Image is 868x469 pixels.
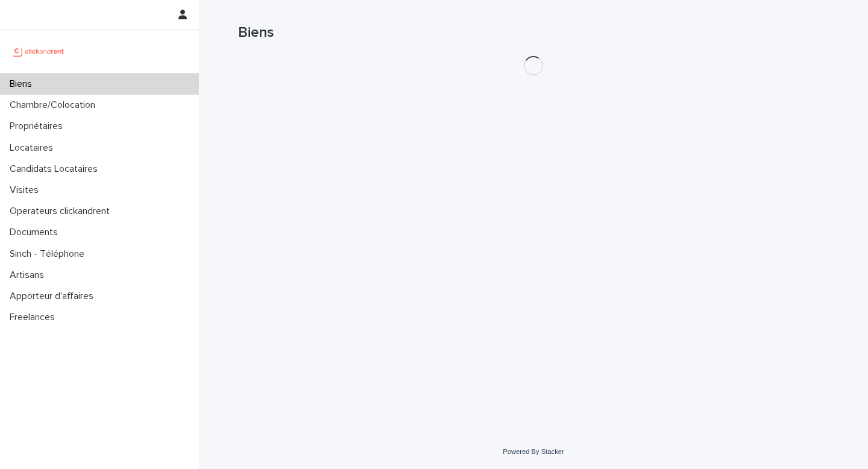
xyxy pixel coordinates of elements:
[238,24,829,42] h1: Biens
[5,227,68,238] p: Documents
[5,163,107,175] p: Candidats Locataires
[5,291,103,302] p: Apporteur d'affaires
[5,184,48,196] p: Visites
[5,121,72,132] p: Propriétaires
[5,142,63,154] p: Locataires
[5,312,64,323] p: Freelances
[503,448,564,455] a: Powered By Stacker
[5,99,105,111] p: Chambre/Colocation
[5,206,119,217] p: Operateurs clickandrent
[5,78,42,90] p: Biens
[10,39,68,63] img: UCB0brd3T0yccxBKYDjQ
[5,269,54,281] p: Artisans
[5,248,94,260] p: Sinch - Téléphone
